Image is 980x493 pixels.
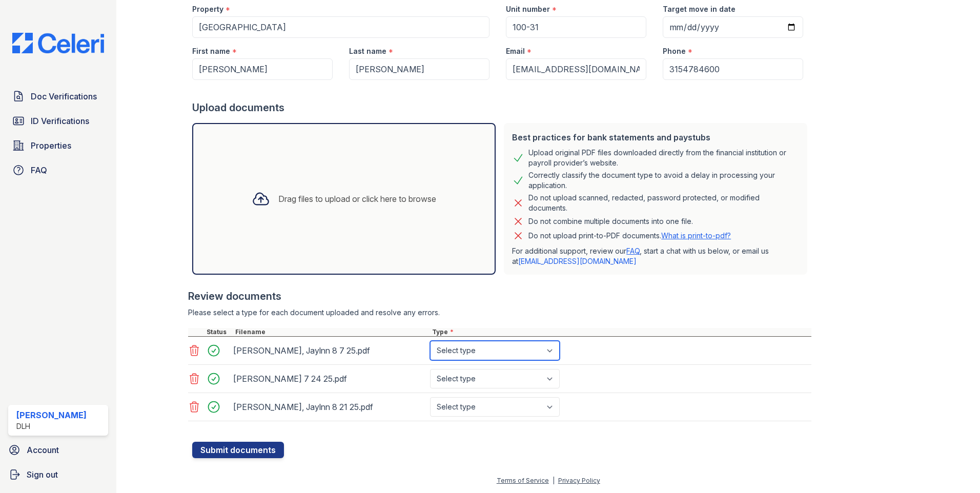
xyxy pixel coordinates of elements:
a: What is print-to-pdf? [661,231,731,240]
div: [PERSON_NAME], Jaylnn 8 7 25.pdf [233,342,426,359]
label: Property [192,4,223,14]
label: First name [192,46,230,56]
a: Properties [8,135,108,156]
div: Type [430,328,811,336]
div: Upload original PDF files downloaded directly from the financial institution or payroll provider’... [528,148,799,168]
a: ID Verifications [8,111,108,131]
div: [PERSON_NAME] [16,409,87,421]
button: Submit documents [192,442,284,458]
div: Please select a type for each document uploaded and resolve any errors. [188,307,811,318]
label: Phone [663,46,686,56]
div: Filename [233,328,430,336]
div: Review documents [188,289,811,303]
a: Sign out [4,464,112,485]
div: Correctly classify the document type to avoid a delay in processing your application. [528,170,799,191]
div: Upload documents [192,100,811,115]
div: Do not upload scanned, redacted, password protected, or modified documents. [528,193,799,213]
div: Do not combine multiple documents into one file. [528,215,693,228]
div: DLH [16,421,87,432]
span: Doc Verifications [31,90,97,102]
a: [EMAIL_ADDRESS][DOMAIN_NAME] [518,257,637,265]
a: FAQ [8,160,108,180]
a: Terms of Service [497,477,549,484]
div: [PERSON_NAME], Jaylnn 8 21 25.pdf [233,399,426,415]
div: | [553,477,555,484]
div: Drag files to upload or click here to browse [278,193,436,205]
div: [PERSON_NAME] 7 24 25.pdf [233,371,426,387]
span: Account [27,444,59,456]
span: FAQ [31,164,47,176]
p: Do not upload print-to-PDF documents. [528,231,731,241]
p: For additional support, review our , start a chat with us below, or email us at [512,246,799,266]
a: Account [4,440,112,460]
label: Last name [349,46,386,56]
label: Unit number [506,4,550,14]
span: Sign out [27,468,58,481]
a: Doc Verifications [8,86,108,107]
img: CE_Logo_Blue-a8612792a0a2168367f1c8372b55b34899dd931a85d93a1a3d3e32e68fde9ad4.png [4,33,112,53]
label: Target move in date [663,4,736,14]
span: ID Verifications [31,115,89,127]
label: Email [506,46,525,56]
span: Properties [31,139,71,152]
a: FAQ [626,246,640,255]
div: Status [205,328,233,336]
a: Privacy Policy [558,477,600,484]
div: Best practices for bank statements and paystubs [512,131,799,143]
